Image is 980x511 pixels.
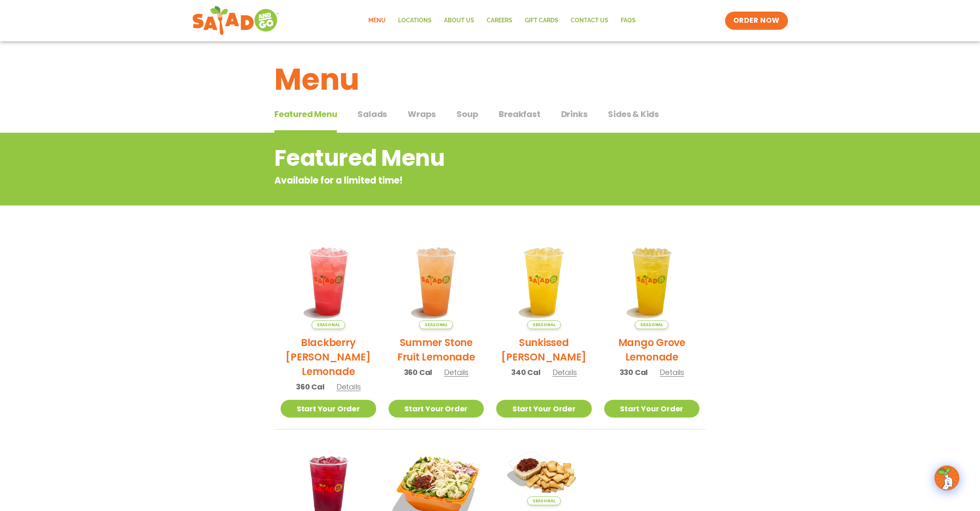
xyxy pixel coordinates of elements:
span: Drinks [561,108,588,120]
span: Seasonal [635,320,668,329]
span: Details [336,382,361,392]
span: 360 Cal [296,381,324,392]
span: Featured Menu [274,108,337,120]
a: Start Your Order [389,400,484,418]
img: wpChatIcon [935,466,958,490]
h2: Blackberry [PERSON_NAME] Lemonade [281,335,376,379]
span: Salads [358,108,387,120]
h2: Summer Stone Fruit Lemonade [389,335,484,364]
p: Available for a limited time! [274,174,639,187]
h2: Sunkissed [PERSON_NAME] [496,335,592,364]
a: Menu [362,11,392,30]
a: About Us [438,11,480,30]
img: Product photo for Sunkissed Yuzu Lemonade [496,234,592,329]
a: Careers [480,11,519,30]
span: Details [444,367,468,377]
a: ORDER NOW [725,12,788,30]
span: 340 Cal [511,367,540,378]
nav: Menu [362,11,642,30]
span: 330 Cal [620,367,648,378]
span: Seasonal [527,497,561,505]
span: Details [552,367,577,377]
img: Product photo for Blackberry Bramble Lemonade [281,234,376,329]
a: Start Your Order [496,400,592,418]
a: Contact Us [564,11,615,30]
a: Start Your Order [604,400,700,418]
span: Details [660,367,684,377]
span: Soup [456,108,478,120]
img: Product photo for Summer Stone Fruit Lemonade [389,234,484,329]
a: FAQs [615,11,642,30]
span: Sides & Kids [608,108,659,120]
span: 360 Cal [404,367,432,378]
a: GIFT CARDS [519,11,564,30]
img: new-SAG-logo-768×292 [192,4,279,37]
span: ORDER NOW [733,16,780,26]
img: Product photo for Mango Grove Lemonade [604,234,700,329]
span: Breakfast [499,108,540,120]
span: Wraps [408,108,436,120]
span: Seasonal [419,320,453,329]
h2: Featured Menu [274,141,639,175]
a: Start Your Order [281,400,376,418]
span: Seasonal [312,320,345,329]
h1: Menu [274,57,706,102]
h2: Mango Grove Lemonade [604,335,700,364]
img: Product photo for Sundried Tomato Hummus & Pita Chips [496,442,592,506]
div: Tabbed content [274,105,706,133]
span: Seasonal [527,320,561,329]
a: Locations [392,11,438,30]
